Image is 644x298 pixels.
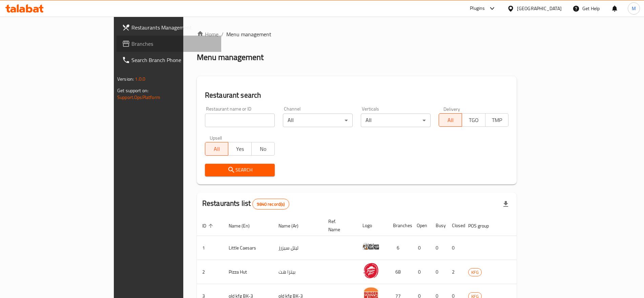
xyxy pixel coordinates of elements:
[362,238,379,255] img: Little Caesars
[251,142,275,156] button: No
[498,196,514,212] div: Export file
[202,198,289,210] h2: Restaurants list
[117,19,221,36] a: Restaurants Management
[485,113,508,127] button: TMP
[117,86,148,95] span: Get support on:
[205,114,275,127] input: Search for restaurant name or ID..
[202,222,215,230] span: ID
[273,236,323,260] td: ليتل سيزرز
[465,115,482,125] span: TGO
[632,5,636,12] span: M
[443,106,460,111] label: Delivery
[117,75,134,83] span: Version:
[221,30,224,38] li: /
[205,164,275,176] button: Search
[197,52,264,63] h2: Menu management
[361,114,431,127] div: All
[468,222,498,230] span: POS group
[117,36,221,52] a: Branches
[411,236,430,260] td: 0
[430,236,446,260] td: 0
[208,144,226,154] span: All
[231,144,249,154] span: Yes
[253,201,289,207] span: 9840 record(s)
[430,215,446,236] th: Busy
[430,260,446,284] td: 0
[488,115,506,125] span: TMP
[252,199,289,210] div: Total records count
[205,142,228,156] button: All
[135,75,145,83] span: 1.0.0
[388,236,411,260] td: 6
[210,135,222,140] label: Upsell
[223,260,273,284] td: Pizza Hut
[411,260,430,284] td: 0
[517,5,562,12] div: [GEOGRAPHIC_DATA]
[131,56,216,64] span: Search Branch Phone
[197,30,517,38] nav: breadcrumb
[442,115,459,125] span: All
[446,215,463,236] th: Closed
[278,222,307,230] span: Name (Ar)
[131,40,216,48] span: Branches
[357,215,388,236] th: Logo
[254,144,272,154] span: No
[362,262,379,279] img: Pizza Hut
[131,23,216,32] span: Restaurants Management
[439,113,462,127] button: All
[462,113,485,127] button: TGO
[273,260,323,284] td: بيتزا هت
[117,52,221,68] a: Search Branch Phone
[446,260,463,284] td: 2
[388,215,411,236] th: Branches
[117,93,160,102] a: Support.OpsPlatform
[205,90,508,100] h2: Restaurant search
[470,4,485,13] div: Plugins
[283,114,353,127] div: All
[411,215,430,236] th: Open
[388,260,411,284] td: 68
[328,217,349,234] span: Ref. Name
[446,236,463,260] td: 0
[210,166,269,174] span: Search
[223,236,273,260] td: Little Caesars
[226,30,271,38] span: Menu management
[229,222,258,230] span: Name (En)
[228,142,251,156] button: Yes
[469,269,481,276] span: KFG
